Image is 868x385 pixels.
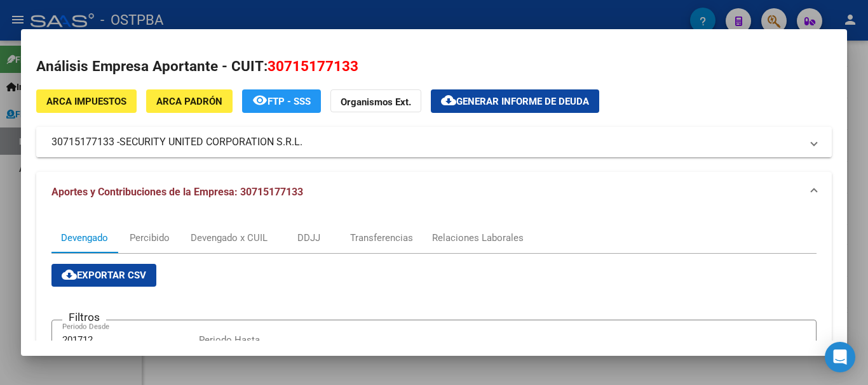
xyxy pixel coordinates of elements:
[825,342,855,372] div: Open Intercom Messenger
[130,231,170,245] div: Percibido
[51,134,801,150] mat-panel-title: 30715177133 -
[441,93,456,108] mat-icon: cloud_download
[156,96,222,107] span: ARCA Padrón
[36,89,137,113] button: ARCA Impuestos
[62,270,146,281] span: Exportar CSV
[61,231,108,245] div: Devengado
[242,89,321,113] button: FTP - SSS
[36,56,832,77] h2: Análisis Empresa Aportante - CUIT:
[252,93,268,108] mat-icon: remove_red_eye
[432,231,524,245] div: Relaciones Laborales
[119,134,302,150] span: SECURITY UNITED CORPORATION S.R.L.
[62,310,106,324] h3: Filtros
[297,231,320,245] div: DDJJ
[268,58,358,74] span: 30715177133
[46,96,126,107] span: ARCA Impuestos
[62,267,77,282] mat-icon: cloud_download
[36,172,832,212] mat-expansion-panel-header: Aportes y Contribuciones de la Empresa: 30715177133
[146,89,233,113] button: ARCA Padrón
[330,89,421,113] button: Organismos Ext.
[51,264,156,287] button: Exportar CSV
[51,186,303,198] span: Aportes y Contribuciones de la Empresa: 30715177133
[191,231,268,245] div: Devengado x CUIL
[350,231,413,245] div: Transferencias
[268,96,311,107] span: FTP - SSS
[36,127,832,157] mat-expansion-panel-header: 30715177133 -SECURITY UNITED CORPORATION S.R.L.
[431,89,599,113] button: Generar informe de deuda
[456,96,589,107] span: Generar informe de deuda
[341,96,411,108] strong: Organismos Ext.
